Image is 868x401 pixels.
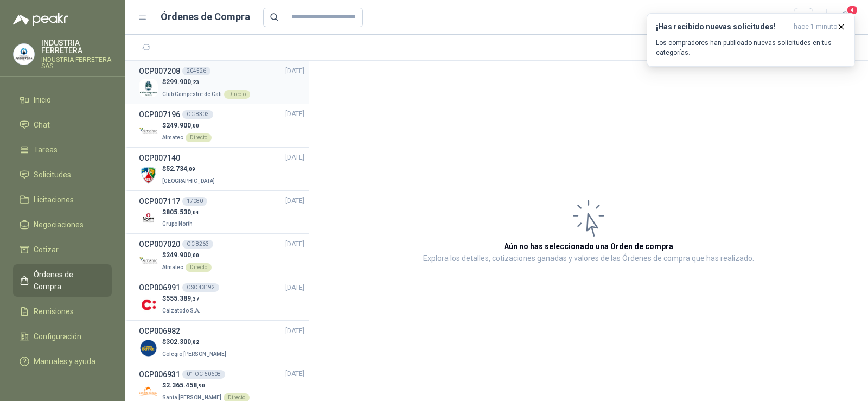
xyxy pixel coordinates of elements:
[34,330,81,342] span: Configuración
[139,252,158,271] img: Company Logo
[186,133,212,142] div: Directo
[162,207,199,218] p: $
[182,370,225,379] div: 01-OC-50608
[162,77,250,87] p: $
[139,65,304,99] a: OCP007208204526[DATE] Company Logo$299.900,23Club Campestre de CaliDirecto
[166,338,199,346] span: 302.300
[161,9,250,24] h1: Órdenes de Compra
[139,238,180,250] h3: OCP007020
[13,214,112,235] a: Negociaciones
[13,239,112,260] a: Cotizar
[162,164,217,174] p: $
[13,164,112,185] a: Solicitudes
[285,196,304,206] span: [DATE]
[139,382,158,401] img: Company Logo
[34,244,59,256] span: Cotizar
[34,269,101,292] span: Órdenes de Compra
[162,264,183,270] span: Almatec
[162,337,228,347] p: $
[139,195,304,230] a: OCP00711717080[DATE] Company Logo$805.530,04Grupo North
[224,90,250,99] div: Directo
[285,239,304,250] span: [DATE]
[162,178,215,184] span: [GEOGRAPHIC_DATA]
[191,339,199,345] span: ,82
[182,67,210,75] div: 204526
[14,44,34,65] img: Company Logo
[139,282,180,294] h3: OCP006991
[656,22,789,31] h3: ¡Has recibido nuevas solicitudes!
[34,169,71,181] span: Solicitudes
[162,308,200,314] span: Calzatodo S.A.
[139,325,180,337] h3: OCP006982
[162,221,193,227] span: Grupo North
[13,326,112,347] a: Configuración
[656,38,846,58] p: Los compradores han publicado nuevas solicitudes en tus categorías.
[139,208,158,227] img: Company Logo
[13,351,112,372] a: Manuales y ayuda
[182,110,213,119] div: OC 8303
[139,282,304,316] a: OCP006991OSC 43192[DATE] Company Logo$555.389,37Calzatodo S.A.
[191,296,199,302] span: ,37
[34,305,74,317] span: Remisiones
[285,66,304,77] span: [DATE]
[191,252,199,258] span: ,00
[162,380,250,391] p: $
[197,383,205,389] span: ,90
[162,135,183,141] span: Almatec
[182,240,213,249] div: OC 8263
[34,219,84,231] span: Negociaciones
[139,79,158,98] img: Company Logo
[139,368,180,380] h3: OCP006931
[285,109,304,119] span: [DATE]
[162,250,212,260] p: $
[285,369,304,379] span: [DATE]
[13,90,112,110] a: Inicio
[13,301,112,322] a: Remisiones
[182,283,219,292] div: OSC 43192
[139,152,304,186] a: OCP007140[DATE] Company Logo$52.734,09[GEOGRAPHIC_DATA]
[139,238,304,272] a: OCP007020OC 8263[DATE] Company Logo$249.900,00AlmatecDirecto
[166,165,195,173] span: 52.734
[504,240,673,252] h3: Aún no has seleccionado una Orden de compra
[34,355,95,367] span: Manuales y ayuda
[191,209,199,215] span: ,04
[166,208,199,216] span: 805.530
[285,283,304,293] span: [DATE]
[846,5,858,15] span: 4
[34,144,58,156] span: Tareas
[139,65,180,77] h3: OCP007208
[34,119,50,131] span: Chat
[13,114,112,135] a: Chat
[139,295,158,314] img: Company Logo
[34,194,74,206] span: Licitaciones
[187,166,195,172] span: ,09
[162,120,212,131] p: $
[139,109,180,120] h3: OCP007196
[139,122,158,141] img: Company Logo
[139,166,158,184] img: Company Logo
[191,79,199,85] span: ,23
[186,263,212,272] div: Directo
[166,251,199,259] span: 249.900
[835,8,855,27] button: 4
[41,56,112,69] p: INDUSTRIA FERRETERA SAS
[166,381,205,389] span: 2.365.458
[139,195,180,207] h3: OCP007117
[41,39,112,54] p: INDUSTRIA FERRETERA
[162,294,202,304] p: $
[13,13,68,26] img: Logo peakr
[647,13,855,67] button: ¡Has recibido nuevas solicitudes!hace 1 minuto Los compradores han publicado nuevas solicitudes e...
[191,123,199,129] span: ,00
[182,197,207,206] div: 17080
[139,339,158,358] img: Company Logo
[34,94,51,106] span: Inicio
[166,122,199,129] span: 249.900
[285,326,304,336] span: [DATE]
[162,394,221,400] span: Santa [PERSON_NAME]
[139,152,180,164] h3: OCP007140
[166,78,199,86] span: 299.900
[13,189,112,210] a: Licitaciones
[13,139,112,160] a: Tareas
[139,109,304,143] a: OCP007196OC 8303[DATE] Company Logo$249.900,00AlmatecDirecto
[13,264,112,297] a: Órdenes de Compra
